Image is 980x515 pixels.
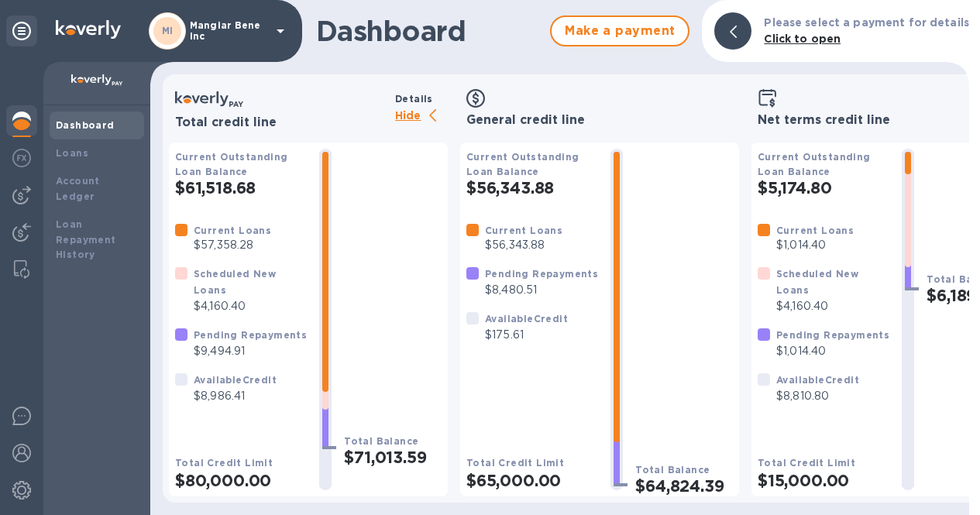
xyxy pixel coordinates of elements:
[56,119,115,131] b: Dashboard
[758,471,889,490] h2: $15,000.00
[194,298,307,314] p: $4,160.40
[175,457,273,469] b: Total Credit Limit
[635,464,710,476] b: Total Balance
[776,329,889,341] b: Pending Repayments
[466,457,564,469] b: Total Credit Limit
[776,374,859,386] b: Available Credit
[564,22,676,40] span: Make a payment
[6,15,37,46] div: Unpin categories
[466,471,598,490] h2: $65,000.00
[395,93,433,105] b: Details
[466,178,598,197] h2: $56,343.88
[485,313,568,324] b: Available Credit
[194,237,271,253] p: $57,358.28
[12,149,31,167] img: Foreign exchange
[764,33,841,45] b: Click to open
[56,175,100,202] b: Account Ledger
[776,298,889,314] p: $4,160.40
[56,218,116,261] b: Loan Repayment History
[466,113,733,128] h3: General credit line
[764,16,969,29] b: Please select a payment for details
[485,225,562,236] b: Current Loans
[776,388,859,404] p: $8,810.80
[395,107,448,126] p: Hide
[194,329,307,341] b: Pending Repayments
[758,178,889,197] h2: $5,174.80
[194,388,277,404] p: $8,986.41
[758,151,871,177] b: Current Outstanding Loan Balance
[485,237,562,253] p: $56,343.88
[175,115,389,130] h3: Total credit line
[56,147,88,159] b: Loans
[485,282,598,298] p: $8,480.51
[175,471,307,490] h2: $80,000.00
[776,343,889,359] p: $1,014.40
[344,448,442,467] h2: $71,013.59
[56,20,121,39] img: Logo
[194,343,307,359] p: $9,494.91
[344,435,418,447] b: Total Balance
[194,374,277,386] b: Available Credit
[175,151,288,177] b: Current Outstanding Loan Balance
[175,178,307,197] h2: $61,518.68
[550,15,689,46] button: Make a payment
[485,268,598,280] b: Pending Repayments
[194,268,276,296] b: Scheduled New Loans
[485,327,568,343] p: $175.61
[316,15,542,47] h1: Dashboard
[194,225,271,236] b: Current Loans
[190,20,267,42] p: Mangiar Bene inc
[776,268,858,296] b: Scheduled New Loans
[466,151,579,177] b: Current Outstanding Loan Balance
[162,25,174,36] b: MI
[776,237,854,253] p: $1,014.40
[635,476,733,496] h2: $64,824.39
[776,225,854,236] b: Current Loans
[758,457,855,469] b: Total Credit Limit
